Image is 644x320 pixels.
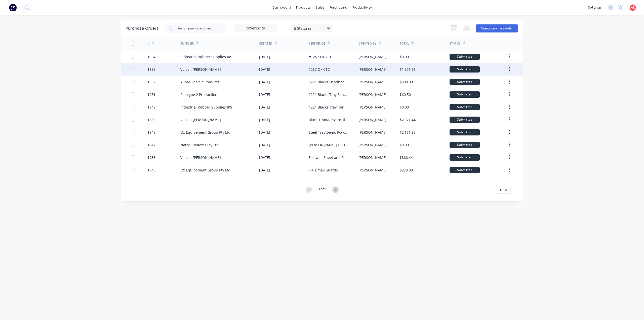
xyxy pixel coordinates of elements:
[180,155,221,160] div: Vulcan [PERSON_NAME]
[400,142,409,148] div: $0.00
[147,130,155,135] div: 1948
[400,41,409,46] div: Total
[294,4,313,11] div: products
[180,117,221,122] div: Vulcan [PERSON_NAME]
[400,92,411,97] div: $60.50
[147,92,155,97] div: 1951
[450,129,480,135] div: Submitted
[358,41,376,46] div: Created By
[350,4,374,11] div: productivity
[259,79,270,85] div: [DATE]
[309,167,338,173] div: FFF Dmax Guards
[450,54,480,60] div: Submitted
[234,25,276,32] input: Order Date
[259,67,270,72] div: [DATE]
[309,142,348,148] div: [PERSON_NAME] UBB Door
[476,24,518,32] button: Create purchase order
[259,167,270,173] div: [DATE]
[259,104,270,110] div: [DATE]
[259,54,270,59] div: [DATE]
[358,130,387,135] div: [PERSON_NAME]
[358,167,387,173] div: [PERSON_NAME]
[309,130,348,135] div: Steel Tray Demo Powder Coat
[313,4,327,11] div: sales
[400,54,409,59] div: $0.00
[147,117,155,122] div: 1888
[259,41,272,46] div: Created
[358,104,387,110] div: [PERSON_NAME]
[400,117,416,122] div: $2,071.44
[309,54,332,59] div: #1267 OX CTC
[400,130,416,135] div: $2,161.98
[294,25,330,31] div: 5 Statuses
[309,117,348,122] div: Black Toyota/Riverdrift- Ally
[318,186,326,194] div: 1 of 4
[358,142,387,148] div: [PERSON_NAME]
[585,4,604,11] div: settings
[400,167,413,173] div: $223.30
[180,130,230,135] div: Ox Equipement Group Pty Ltd
[180,67,221,72] div: Vulcan [PERSON_NAME]
[309,155,348,160] div: Eastwell Sheet and Pipe
[450,41,461,46] div: Status
[259,142,270,148] div: [DATE]
[180,41,194,46] div: Supplier
[180,142,219,148] div: Narns Customs Pty Ltd
[358,92,387,97] div: [PERSON_NAME]
[259,155,270,160] div: [DATE]
[450,167,480,173] div: Submitted
[147,167,155,173] div: 1943
[309,67,330,72] div: 1267 Ox CTC
[180,54,232,59] div: Industrial Rubber Supplies IRS
[499,187,503,193] span: 10
[259,117,270,122] div: [DATE]
[358,54,387,59] div: [PERSON_NAME]
[270,4,294,11] a: dashboard
[631,5,635,10] span: AR
[9,4,17,11] img: Factory
[450,79,480,85] div: Submitted
[400,79,413,85] div: $308.00
[147,155,155,160] div: 1938
[400,67,416,72] div: $1,571.96
[147,79,155,85] div: 1952
[450,104,480,110] div: Submitted
[309,104,348,110] div: 1221 Blacks Tray Hardware
[180,104,232,110] div: Industrial Rubber Supplies IRS
[450,142,480,148] div: Submitted
[147,104,155,110] div: 1949
[450,117,480,123] div: Submitted
[177,26,219,31] input: Search purchase orders...
[358,79,387,85] div: [PERSON_NAME]
[309,79,348,85] div: 1221 Blacks Headboard Pipe
[180,79,219,85] div: Allbar Vehicle Products
[259,92,270,97] div: [DATE]
[147,67,155,72] div: 1953
[400,155,413,160] div: $866.44
[147,41,149,46] div: #
[450,154,480,161] div: Submitted
[358,67,387,72] div: [PERSON_NAME]
[309,92,348,97] div: 1221 Blacks Tray Sensors
[147,54,155,59] div: 1954
[180,167,230,173] div: Ox Equipement Group Pty Ltd
[358,155,387,160] div: [PERSON_NAME]
[147,142,155,148] div: 1947
[259,130,270,135] div: [DATE]
[358,117,387,122] div: [PERSON_NAME]
[450,66,480,73] div: Submitted
[400,104,409,110] div: $0.00
[180,92,217,97] div: Pototype 2 Production
[126,25,158,31] div: Purchase Orders
[450,91,480,98] div: Submitted
[309,41,325,46] div: Reference
[327,4,350,11] div: purchasing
